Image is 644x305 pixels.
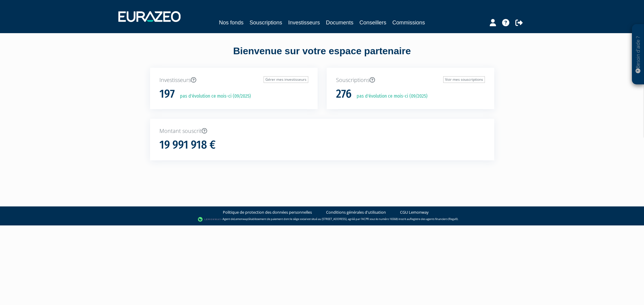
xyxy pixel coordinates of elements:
[159,88,175,100] h1: 197
[352,93,428,100] p: pas d'évolution ce mois-ci (09/2025)
[176,93,251,100] p: pas d'évolution ce mois-ci (09/2025)
[6,216,638,222] div: - Agent de (établissement de paiement dont le siège social est situé au [STREET_ADDRESS], agréé p...
[360,18,386,27] a: Conseillers
[159,139,216,151] h1: 19 991 918 €
[249,18,282,27] a: Souscriptions
[198,216,221,222] img: logo-lemonway.png
[159,76,308,84] p: Investisseurs
[443,76,485,83] a: Voir mes souscriptions
[400,209,429,215] a: CGU Lemonway
[118,11,181,22] img: 1732889491-logotype_eurazeo_blanc_rvb.png
[264,76,308,83] a: Gérer mes investisseurs
[326,18,354,27] a: Documents
[159,127,485,135] p: Montant souscrit
[336,76,485,84] p: Souscriptions
[336,88,351,100] h1: 276
[234,217,248,221] a: Lemonway
[635,27,642,82] p: Besoin d'aide ?
[326,209,386,215] a: Conditions générales d'utilisation
[392,18,425,27] a: Commissions
[146,44,499,68] div: Bienvenue sur votre espace partenaire
[410,217,458,221] a: Registre des agents financiers (Regafi)
[223,209,312,215] a: Politique de protection des données personnelles
[288,18,320,27] a: Investisseurs
[219,18,243,27] a: Nos fonds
